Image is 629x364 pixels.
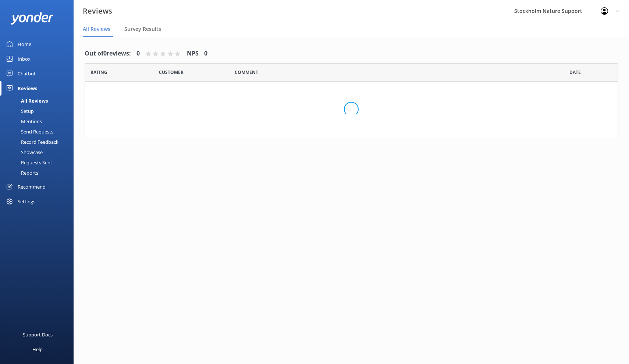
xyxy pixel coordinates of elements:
[124,25,161,33] span: Survey Results
[11,12,53,24] img: yonder-white-logo.png
[90,69,107,76] span: Date
[187,49,199,58] h4: NPS
[4,147,74,157] a: Showcase
[23,327,53,342] div: Support Docs
[4,116,42,126] div: Mentions
[569,69,581,76] span: Date
[32,342,43,357] div: Help
[4,168,38,178] div: Reports
[4,116,74,126] a: Mentions
[159,69,184,76] span: Date
[18,194,35,209] div: Settings
[4,157,74,168] a: Requests Sent
[204,49,207,58] h4: 0
[4,147,43,157] div: Showcase
[4,126,53,137] div: Send Requests
[4,137,74,147] a: Record Feedback
[4,96,48,106] div: All Reviews
[4,157,52,168] div: Requests Sent
[18,66,36,81] div: Chatbot
[4,96,74,106] a: All Reviews
[4,106,74,116] a: Setup
[4,106,34,116] div: Setup
[83,5,112,17] h3: Reviews
[18,81,37,96] div: Reviews
[235,69,258,76] span: Question
[4,168,74,178] a: Reports
[83,25,110,33] span: All Reviews
[136,49,140,58] h4: 0
[85,49,131,58] h4: Out of 0 reviews:
[18,51,31,66] div: Inbox
[18,37,31,51] div: Home
[18,179,46,194] div: Recommend
[4,126,74,137] a: Send Requests
[4,137,58,147] div: Record Feedback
